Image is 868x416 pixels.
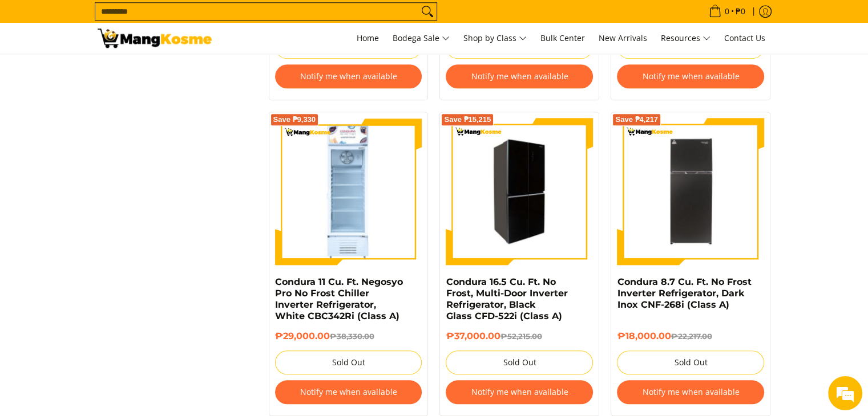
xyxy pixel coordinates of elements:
[357,32,379,43] span: Home
[223,23,771,54] nav: Main Menu
[275,276,403,321] a: Condura 11 Cu. Ft. Negosyo Pro No Frost Chiller Inverter Refrigerator, White CBC342Ri (Class A)
[615,116,658,123] span: Save ₱4,217
[617,331,764,342] h6: ₱18,000.00
[446,350,593,374] button: Sold Out
[446,276,567,321] a: Condura 16.5 Cu. Ft. No Frost, Multi-Door Inverter Refrigerator, Black Glass CFD-522i (Class A)
[723,7,731,15] span: 0
[446,64,593,88] button: Notify me when available
[275,380,422,404] button: Notify me when available
[718,23,771,54] a: Contact Us
[275,118,422,265] img: Condura 11 Cu. Ft. Negosyo Pro No Frost Chiller Inverter Refrigerator, White CBC342Ri (Class A)
[705,5,749,18] span: •
[275,64,422,88] button: Notify me when available
[351,23,385,54] a: Home
[540,32,585,43] span: Bulk Center
[66,132,158,247] span: We're online!
[617,120,764,263] img: Condura 8.7 Cu. Ft. No Frost Inverter Refrigerator, Dark Inox CNF-268i (Class A)
[599,32,647,43] span: New Arrivals
[393,31,450,46] span: Bodega Sale
[446,331,593,342] h6: ₱37,000.00
[59,64,192,79] div: Chat with us now
[458,23,532,54] a: Shop by Class
[500,332,542,341] del: ₱52,215.00
[444,116,491,123] span: Save ₱15,215
[330,332,374,341] del: ₱38,330.00
[535,23,591,54] a: Bulk Center
[463,31,527,46] span: Shop by Class
[275,331,422,342] h6: ₱29,000.00
[617,276,751,310] a: Condura 8.7 Cu. Ft. No Frost Inverter Refrigerator, Dark Inox CNF-268i (Class A)
[617,380,764,404] button: Notify me when available
[655,23,716,54] a: Resources
[446,120,593,263] img: Condura 16.5 Cu. Ft. No Frost, Multi-Door Inverter Refrigerator, Black Glass CFD-522i (Class A) - 0
[273,116,316,123] span: Save ₱9,330
[446,380,593,404] button: Notify me when available
[275,350,422,374] button: Sold Out
[724,32,765,43] span: Contact Us
[418,3,437,20] button: Search
[593,23,653,54] a: New Arrivals
[671,332,712,341] del: ₱22,217.00
[734,7,747,15] span: ₱0
[661,31,710,46] span: Resources
[617,64,764,88] button: Notify me when available
[187,6,215,33] div: Minimize live chat window
[387,23,455,54] a: Bodega Sale
[617,350,764,374] button: Sold Out
[6,287,217,327] textarea: Type your message and hit 'Enter'
[98,28,212,48] img: Bodega Sale Refrigerator l Mang Kosme: Home Appliances Warehouse Sale Condura | Page 2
